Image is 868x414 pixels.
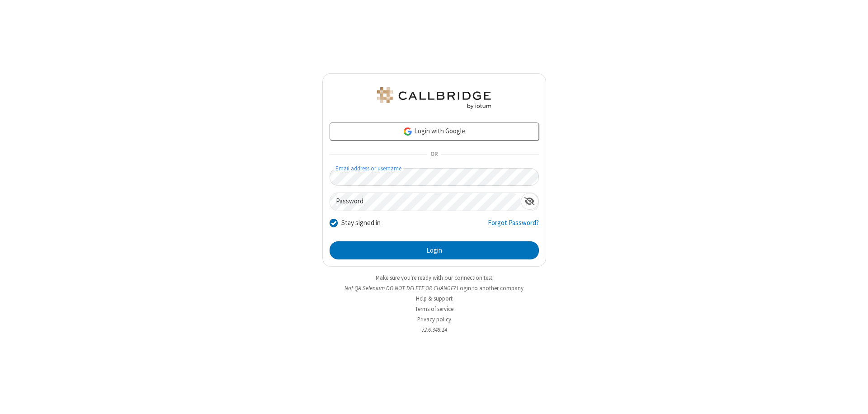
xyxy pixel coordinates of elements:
span: OR [427,148,441,161]
a: Privacy policy [417,315,451,323]
a: Help & support [416,295,453,302]
button: Login [330,241,539,259]
a: Login with Google [330,122,539,141]
li: v2.6.349.14 [322,325,546,334]
a: Terms of service [415,305,453,313]
input: Email address or username [330,168,539,186]
li: Not QA Selenium DO NOT DELETE OR CHANGE? [322,284,546,292]
div: Show password [521,193,538,210]
img: google-icon.png [403,127,413,136]
a: Forgot Password? [488,218,539,235]
label: Stay signed in [341,218,381,228]
img: QA Selenium DO NOT DELETE OR CHANGE [375,87,493,109]
input: Password [330,193,521,211]
a: Make sure you're ready with our connection test [376,274,492,282]
button: Login to another company [457,284,524,292]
